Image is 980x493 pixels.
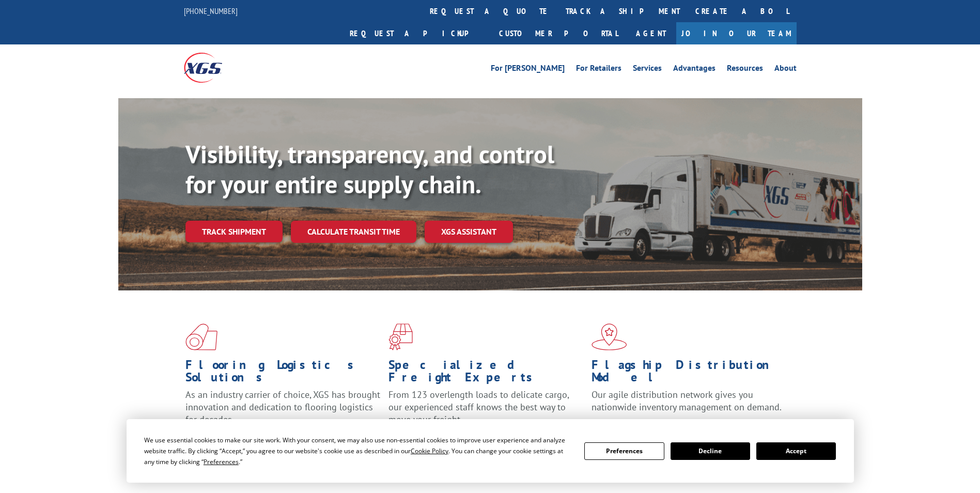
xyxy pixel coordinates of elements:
[576,64,621,75] a: For Retailers
[185,323,217,350] img: xgs-icon-total-supply-chain-intelligence-red
[388,323,413,350] img: xgs-icon-focused-on-flooring-red
[727,64,763,75] a: Resources
[204,457,239,466] span: Preferences
[291,221,416,243] a: Calculate transit time
[673,64,715,75] a: Advantages
[411,446,448,455] span: Cookie Policy
[491,22,626,44] a: Customer Portal
[626,22,676,44] a: Agent
[388,389,584,435] p: From 123 overlength loads to delicate cargo, our experienced staff knows the best way to move you...
[185,389,380,425] span: As an industry carrier of choice, XGS has brought innovation and dedication to flooring logistics...
[144,435,572,467] div: We use essential cookies to make our site work. With your consent, we may also use non-essential ...
[774,64,797,75] a: About
[185,138,554,200] b: Visibility, transparency, and control for your entire supply chain.
[756,442,836,460] button: Accept
[676,22,797,44] a: Join Our Team
[185,359,381,389] h1: Flooring Logistics Solutions
[184,6,238,16] a: [PHONE_NUMBER]
[584,442,664,460] button: Preferences
[592,359,787,389] h1: Flagship Distribution Model
[388,359,584,389] h1: Specialized Freight Experts
[127,419,854,483] div: Cookie Consent Prompt
[633,64,662,75] a: Services
[185,221,283,242] a: Track shipment
[671,442,750,460] button: Decline
[592,323,627,350] img: xgs-icon-flagship-distribution-model-red
[342,22,491,44] a: Request a pickup
[491,64,565,75] a: For [PERSON_NAME]
[425,221,513,243] a: XGS ASSISTANT
[592,389,782,413] span: Our agile distribution network gives you nationwide inventory management on demand.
